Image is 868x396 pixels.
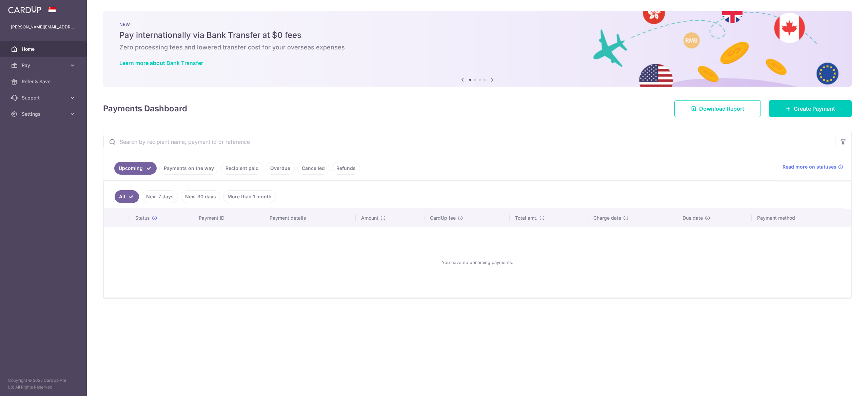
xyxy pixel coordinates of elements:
span: Settings [22,111,66,117]
span: CardUp fee [430,215,456,221]
span: Read more on statuses [783,163,836,170]
p: NEW [119,22,835,27]
span: Support [22,94,66,101]
span: Amount [361,215,378,221]
h5: Pay internationally via Bank Transfer at $0 fees [119,30,835,41]
img: Bank transfer banner [103,11,852,87]
span: Refer & Save [22,78,66,85]
a: Cancelled [297,162,329,175]
a: Payments on the way [159,162,218,175]
span: Home [22,46,66,52]
th: Payment ID [193,209,264,227]
a: More than 1 month [223,190,276,203]
th: Payment details [264,209,356,227]
th: Payment method [752,209,851,227]
a: Learn more about Bank Transfer [119,60,203,66]
span: Pay [22,62,66,69]
input: Search by recipient name, payment id or reference [103,131,835,153]
iframe: Opens a widget where you can find more information [825,376,861,393]
img: CardUp [8,5,41,14]
span: Total amt. [515,215,537,221]
a: Recipient paid [221,162,263,175]
div: You have no upcoming payments. [112,233,843,292]
span: Charge date [593,215,621,221]
span: Status [135,215,150,221]
span: Create Payment [794,105,835,113]
h4: Payments Dashboard [103,103,187,115]
span: Download Report [699,105,744,113]
h6: Zero processing fees and lowered transfer cost for your overseas expenses [119,43,835,51]
a: Next 7 days [142,190,178,203]
a: Overdue [266,162,295,175]
a: Upcoming [114,162,157,175]
a: Refunds [332,162,360,175]
a: Read more on statuses [783,163,843,170]
a: All [115,190,139,203]
p: [PERSON_NAME][EMAIL_ADDRESS][DOMAIN_NAME] [11,24,76,30]
a: Next 30 days [181,190,220,203]
a: Create Payment [769,100,852,117]
a: Download Report [674,100,761,117]
span: Due date [683,215,703,221]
